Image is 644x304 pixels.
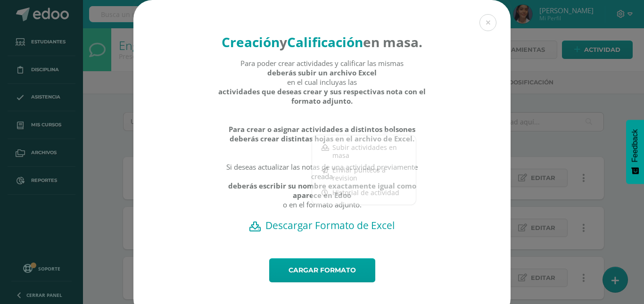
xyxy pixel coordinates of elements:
a: Enviar punteos a revision [312,163,416,185]
h4: en masa. [218,33,427,51]
strong: y [280,33,287,51]
div: Para poder crear actividades y calificar las mismas en el cual incluyas las Si deseas actualizar ... [218,58,427,219]
strong: deberás subir un archivo Excel [267,68,377,77]
span: Feedback [631,129,639,162]
button: Close (Esc) [479,14,496,31]
a: Cargar formato [269,258,375,282]
strong: Calificación [287,33,363,51]
strong: Para crear o asignar actividades a distintos bolsones deberás crear distintas hojas en el archivo... [218,124,427,143]
strong: actividades que deseas crear y sus respectivas nota con el formato adjunto. [218,87,427,106]
a: Descargar Formato de Excel [150,219,494,232]
strong: Creación [222,33,280,51]
a: Historial de actividad [312,185,416,200]
a: Subir actividades en masa [312,140,416,163]
button: Feedback - Mostrar encuesta [626,120,644,184]
strong: deberás escribir su nombre exactamente igual como aparece en Edoo [218,181,427,200]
